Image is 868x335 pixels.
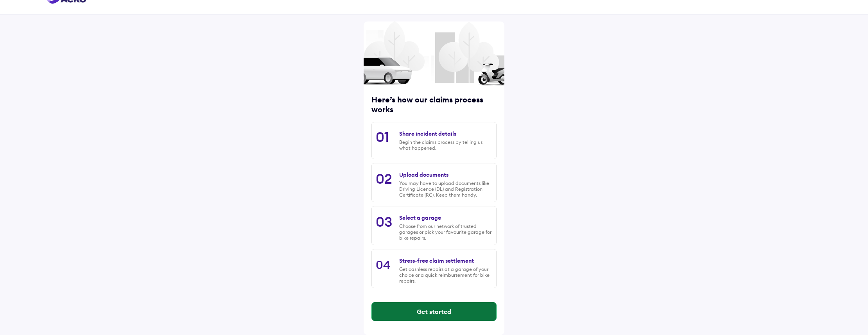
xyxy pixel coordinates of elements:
[399,139,492,151] div: Begin the claims process by telling us what happened.
[376,170,392,187] div: 02
[399,223,492,241] div: Choose from our network of trusted garages or pick your favourite garage for bike repairs.
[399,257,474,264] div: Stress-free claim settlement
[399,214,441,221] div: Select a garage
[399,266,492,284] div: Get cashless repairs at a garage of your choice or a quick reimbursement for bike repairs.
[376,213,392,230] div: 03
[399,180,492,198] div: You may have to upload documents like Driving Licence (DL) and Registration Certificate (RC). Kee...
[372,302,496,321] button: Get started
[399,171,448,178] div: Upload documents
[376,128,389,145] div: 01
[364,56,504,86] img: car and scooter
[399,130,456,137] div: Share incident details
[376,257,391,272] div: 04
